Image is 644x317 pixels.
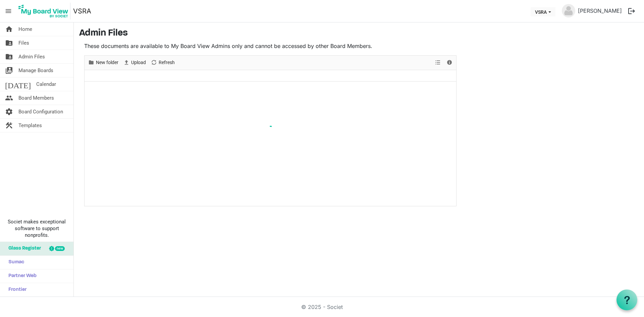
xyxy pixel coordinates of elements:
[5,105,13,118] span: settings
[79,28,639,39] h3: Admin Files
[16,3,70,19] img: My Board View Logo
[5,50,13,63] span: folder_shared
[18,36,29,50] span: Files
[5,64,13,77] span: switch_account
[625,4,639,18] button: logout
[5,283,26,297] span: Frontier
[18,22,32,36] span: Home
[16,3,73,19] a: My Board View Logo
[2,5,15,17] span: menu
[55,246,65,251] div: new
[18,119,42,132] span: Templates
[531,7,555,16] button: VSRA dropdownbutton
[18,105,63,118] span: Board Configuration
[5,256,24,269] span: Sumac
[562,4,575,17] img: no-profile-picture.svg
[5,22,13,36] span: home
[301,304,343,310] a: © 2025 - Societ
[5,119,13,132] span: construction
[5,77,31,91] span: [DATE]
[575,4,625,17] a: [PERSON_NAME]
[18,50,45,63] span: Admin Files
[5,269,37,283] span: Partner Web
[18,64,53,77] span: Manage Boards
[5,36,13,50] span: folder_shared
[84,42,457,50] p: These documents are available to My Board View Admins only and cannot be accessed by other Board ...
[5,91,13,105] span: people
[18,91,54,105] span: Board Members
[36,77,56,91] span: Calendar
[5,242,41,255] span: Glass Register
[3,218,70,239] span: Societ makes exceptional software to support nonprofits.
[73,4,91,18] a: VSRA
